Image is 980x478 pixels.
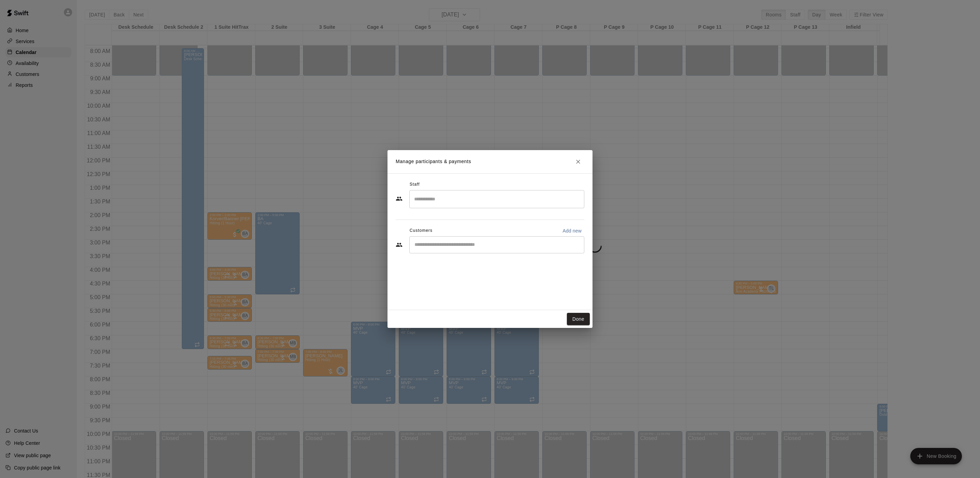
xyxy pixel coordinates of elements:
[409,236,584,253] div: Start typing to search customers...
[409,190,584,208] div: Search staff
[410,225,433,236] span: Customers
[572,156,584,168] button: Close
[567,313,590,326] button: Done
[396,158,471,165] p: Manage participants & payments
[396,241,403,248] svg: Customers
[410,179,420,190] span: Staff
[560,225,584,236] button: Add new
[396,195,403,202] svg: Staff
[562,227,582,234] p: Add new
